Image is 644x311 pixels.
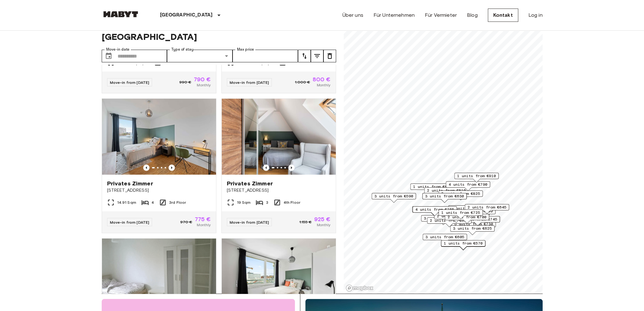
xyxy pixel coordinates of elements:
div: Map marker [427,217,471,227]
span: 1 units from €725 [441,210,480,215]
button: tune [311,50,323,62]
img: Marketing picture of unit DE-02-001-002-03HF [222,99,336,175]
span: 1 units from €570 [444,240,482,246]
a: Marketing picture of unit DE-02-019-002-04HFPrevious imagePrevious imagePrivates Zimmer[STREET_AD... [102,98,216,233]
canvas: Map [344,13,543,294]
div: Map marker [445,214,489,224]
div: Map marker [438,209,483,219]
div: Map marker [410,183,455,193]
span: 990 € [179,79,191,85]
span: 970 € [180,219,192,225]
span: 3 units from €605 [425,234,464,240]
span: Private rooms and apartments for rent in [GEOGRAPHIC_DATA] [102,21,336,42]
div: Map marker [446,181,490,191]
span: 2 units from €810 [427,188,466,193]
a: Mapbox logo [346,284,373,292]
span: 800 € [313,77,331,82]
span: 4 units from €790 [449,182,487,187]
span: 14.91 Sqm [117,200,136,205]
span: Move-in from [DATE] [110,220,150,225]
span: Move-in from [DATE] [110,80,150,85]
span: 4 [151,200,154,205]
span: 3 units from €625 [453,226,492,231]
a: Über uns [342,11,363,19]
img: Marketing picture of unit DE-02-019-002-04HF [102,99,216,175]
a: Blog [467,11,478,19]
div: Map marker [450,225,494,235]
button: tune [298,50,311,62]
a: Log in [528,11,543,19]
span: Monthly [316,222,330,228]
div: Map marker [438,190,483,200]
label: Type of stay [171,47,194,52]
span: 3rd Floor [169,200,186,205]
div: Map marker [372,193,416,203]
span: Monthly [316,82,330,88]
a: Für Unternehmen [373,11,415,19]
span: 2 units from €690 [430,218,469,223]
span: 3 units from €590 [374,193,413,199]
span: 1 units from €690 [413,184,452,190]
span: Move-in from [DATE] [230,80,269,85]
button: Previous image [288,165,295,171]
button: Previous image [263,165,269,171]
span: Move-in from [DATE] [230,220,269,225]
span: 2 units from €700 [448,214,486,220]
a: Kontakt [488,9,518,22]
a: Marketing picture of unit DE-02-001-002-03HFPrevious imagePrevious imagePrivates Zimmer[STREET_AD... [221,98,336,233]
div: Map marker [454,173,499,183]
a: Für Vermieter [425,11,457,19]
div: Map marker [423,234,467,244]
span: Monthly [197,222,211,228]
span: 790 € [194,77,211,82]
span: 2 units from €925 [437,213,475,219]
span: 4th Floor [284,200,300,205]
div: Map marker [422,193,467,203]
span: 3 units from €785 [424,215,462,221]
label: Max price [237,47,254,52]
span: 3 units from €630 [425,193,464,199]
span: 3 units from €800 [451,206,490,211]
img: Habyt [102,11,140,17]
span: 3 [266,200,268,205]
span: [STREET_ADDRESS] [227,187,331,194]
span: 775 € [195,216,211,222]
span: [STREET_ADDRESS] [107,187,211,194]
span: 1 units from €910 [457,173,496,179]
div: Map marker [456,216,500,226]
p: [GEOGRAPHIC_DATA] [160,11,213,19]
span: 2 units from €825 [441,191,480,196]
span: Privates Zimmer [107,180,153,187]
span: 925 € [314,216,331,222]
span: 2 units from €645 [468,204,506,210]
div: Map marker [424,187,469,197]
button: Previous image [169,165,175,171]
span: 1.000 € [295,79,310,85]
span: 3 units from €745 [458,216,497,222]
div: Map marker [465,204,509,214]
div: Map marker [434,213,478,223]
span: 1.155 € [299,219,312,225]
button: Choose date [102,50,115,62]
span: Monthly [197,82,211,88]
span: Privates Zimmer [227,180,273,187]
div: Map marker [448,205,493,215]
div: Map marker [412,206,457,216]
button: tune [323,50,336,62]
button: Previous image [143,165,150,171]
div: Map marker [421,215,465,225]
span: 19 Sqm [237,200,251,205]
div: Map marker [441,240,485,250]
span: 4 units from €755 [415,207,454,212]
label: Move-in date [106,47,130,52]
